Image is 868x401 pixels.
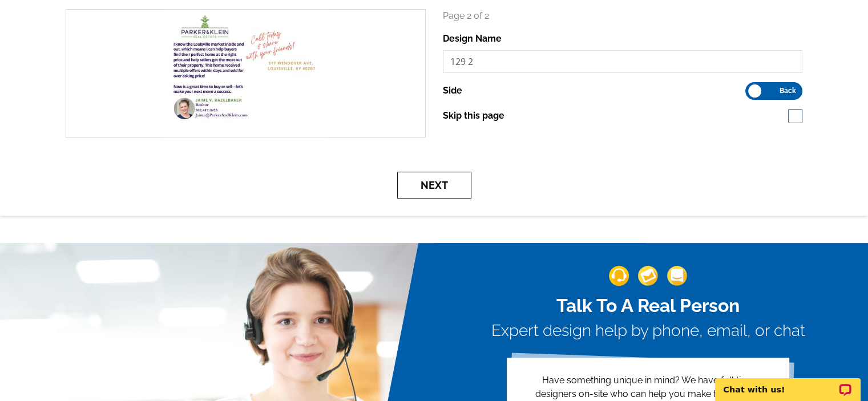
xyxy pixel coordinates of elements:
[443,9,803,23] p: Page 2 of 2
[708,365,868,401] iframe: LiveChat chat widget
[491,295,805,317] h2: Talk To A Real Person
[443,32,502,46] label: Design Name
[443,109,504,123] label: Skip this page
[667,266,687,286] img: support-img-3_1.png
[491,321,805,341] h3: Expert design help by phone, email, or chat
[443,50,803,73] input: File Name
[397,172,471,199] button: Next
[638,266,658,286] img: support-img-2.png
[609,266,629,286] img: support-img-1.png
[443,84,462,98] label: Side
[780,88,796,94] span: Back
